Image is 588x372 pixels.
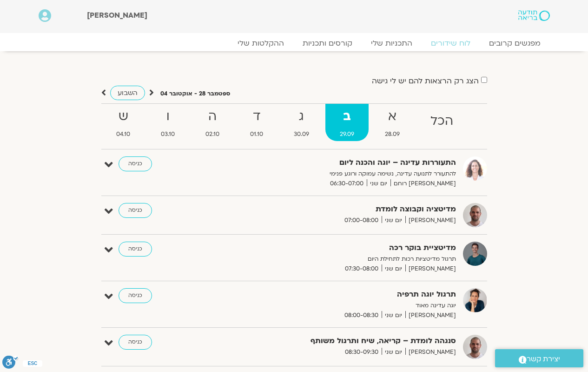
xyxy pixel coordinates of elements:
[279,129,324,139] span: 30.09
[236,106,277,127] strong: ד
[146,129,189,139] span: 03.10
[119,242,152,257] a: כניסה
[341,311,382,320] span: 08:00-08:30
[118,88,138,97] span: השבוע
[102,129,145,139] span: 04.10
[405,311,456,320] span: [PERSON_NAME]
[405,216,456,225] span: [PERSON_NAME]
[372,77,479,85] label: הצג רק הרצאות להם יש לי גישה
[367,179,390,189] span: יום שני
[191,129,234,139] span: 02.10
[102,104,145,141] a: ש04.10
[119,156,152,171] a: כניסה
[228,301,456,311] p: יוגה עדינה מאוד
[405,264,456,274] span: [PERSON_NAME]
[228,39,293,48] a: ההקלטות שלי
[370,129,414,139] span: 28.09
[228,203,456,216] strong: מדיטציה וקבוצה לומדת
[228,254,456,264] p: תרגול מדיטציות רכות לתחילת היום
[480,39,550,48] a: מפגשים קרובים
[390,179,456,189] span: [PERSON_NAME] רוחם
[146,106,189,127] strong: ו
[382,311,405,320] span: יום שני
[119,335,152,350] a: כניסה
[87,10,147,20] span: [PERSON_NAME]
[341,216,382,225] span: 07:00-08:00
[416,111,468,132] strong: הכל
[362,39,422,48] a: התכניות שלי
[228,169,456,179] p: להתעורר לתנועה עדינה, נשימה עמוקה ורוגע פנימי
[325,104,369,141] a: ב29.09
[228,335,456,347] strong: סנגהה לומדת – קריאה, שיח ותרגול משותף
[228,288,456,301] strong: תרגול יוגה תרפיה
[146,104,189,141] a: ו03.10
[293,39,362,48] a: קורסים ותכניות
[370,106,414,127] strong: א
[382,216,405,225] span: יום שני
[327,179,367,189] span: 06:30-07:00
[342,264,382,274] span: 07:30-08:00
[405,347,456,357] span: [PERSON_NAME]
[527,353,560,365] span: יצירת קשר
[325,129,369,139] span: 29.09
[119,203,152,218] a: כניסה
[102,106,145,127] strong: ש
[382,347,405,357] span: יום שני
[119,288,152,303] a: כניסה
[191,104,234,141] a: ה02.10
[279,104,324,141] a: ג30.09
[236,129,277,139] span: 01.10
[236,104,277,141] a: ד01.10
[228,156,456,169] strong: התעוררות עדינה – יוגה והכנה ליום
[416,104,468,141] a: הכל
[422,39,480,48] a: לוח שידורים
[325,106,369,127] strong: ב
[160,89,230,99] p: ספטמבר 28 - אוקטובר 04
[191,106,234,127] strong: ה
[279,106,324,127] strong: ג
[110,86,145,100] a: השבוע
[228,242,456,254] strong: מדיטציית בוקר רכה
[495,349,583,367] a: יצירת קשר
[342,347,382,357] span: 08:30-09:30
[370,104,414,141] a: א28.09
[382,264,405,274] span: יום שני
[39,39,550,48] nav: Menu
